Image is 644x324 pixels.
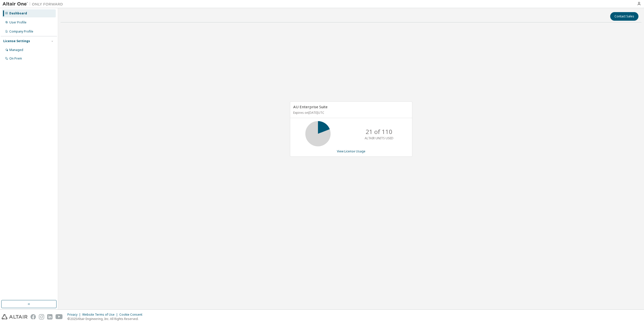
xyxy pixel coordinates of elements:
p: Expires on [DATE] UTC [293,111,408,115]
div: Dashboard [9,11,27,15]
div: Company Profile [9,30,33,34]
p: 21 of 110 [366,127,392,136]
a: View License Usage [337,149,365,153]
img: linkedin.svg [47,314,52,319]
img: facebook.svg [31,314,36,319]
img: altair_logo.svg [2,314,28,319]
img: instagram.svg [39,314,44,319]
div: License Settings [3,39,30,43]
img: youtube.svg [56,314,63,319]
div: Cookie Consent [119,313,145,317]
div: Managed [9,48,23,52]
div: User Profile [9,20,26,24]
img: Altair One [3,2,66,7]
div: Website Terms of Use [82,313,119,317]
div: Privacy [67,313,82,317]
span: AU Enterprise Suite [293,104,328,109]
p: © 2025 Altair Engineering, Inc. All Rights Reserved. [67,317,145,321]
p: ALTAIR UNITS USED [365,136,393,140]
div: On Prem [9,57,22,61]
button: Contact Sales [610,12,638,21]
